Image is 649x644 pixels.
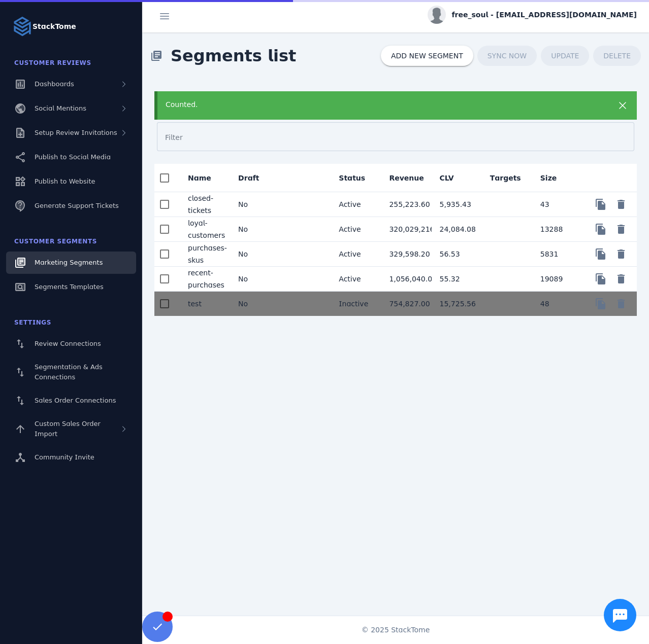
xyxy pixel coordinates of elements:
span: Custom Sales Order Import [35,420,101,438]
button: Copy [591,269,611,289]
mat-cell: purchases-skus [180,242,230,267]
mat-cell: No [230,217,280,242]
a: Review Connections [6,333,136,355]
div: Size [540,173,566,183]
div: Name [188,173,211,183]
button: Delete [611,269,631,289]
mat-label: Filter [165,133,183,141]
span: Setup Review Invitations [35,129,117,136]
mat-cell: Inactive [331,292,381,316]
img: Logo image [12,16,33,37]
div: CLV [440,173,454,183]
button: Delete [611,244,631,264]
mat-cell: 24,084.08 [432,217,482,242]
div: Size [540,173,557,183]
button: Copy [591,294,611,314]
a: Publish to Website [6,170,136,193]
button: Copy [591,244,611,264]
span: Publish to Website [35,177,95,185]
mat-cell: 754,827.00 [381,292,431,316]
a: Segments Templates [6,276,136,298]
mat-cell: Active [331,242,381,267]
span: Community Invite [35,453,94,461]
mat-cell: 5831 [532,242,582,267]
mat-cell: No [230,242,280,267]
button: Copy [591,194,611,214]
a: Marketing Segments [6,252,136,274]
span: © 2025 StackTome [362,625,430,635]
mat-icon: library_books [150,50,163,62]
span: Marketing Segments [35,259,103,266]
mat-cell: 320,029,216.00 [381,217,431,242]
img: profile.jpg [428,6,446,24]
a: Sales Order Connections [6,389,136,412]
span: Segmentation & Ads Connections [35,363,103,381]
button: Delete [611,194,631,214]
mat-cell: No [230,292,280,316]
button: free_soul - [EMAIL_ADDRESS][DOMAIN_NAME] [428,6,637,24]
span: Segments list [163,35,304,76]
mat-cell: 13288 [532,217,582,242]
div: Status [339,173,374,183]
span: Customer Segments [14,238,97,245]
a: Segmentation & Ads Connections [6,357,136,387]
span: ADD NEW SEGMENT [391,52,463,59]
button: Copy [591,219,611,239]
div: Revenue [389,173,424,183]
a: Community Invite [6,446,136,469]
div: Revenue [389,173,433,183]
mat-cell: 19089 [532,267,582,292]
mat-cell: 1,056,040.00 [381,267,431,292]
div: Draft [238,173,259,183]
mat-cell: closed-tickets [180,192,230,217]
span: Sales Order Connections [35,397,116,404]
a: Publish to Social Media [6,146,136,168]
a: Generate Support Tickets [6,195,136,217]
mat-cell: recent-purchases [180,267,230,292]
mat-cell: No [230,192,280,217]
mat-cell: 43 [532,192,582,217]
mat-cell: test [180,292,230,316]
div: Status [339,173,365,183]
span: Social Mentions [35,104,86,112]
mat-cell: 15,725.56 [432,292,482,316]
span: Publish to Social Media [35,153,111,161]
span: Review Connections [35,340,101,347]
span: Customer Reviews [14,59,91,66]
div: Counted. [166,99,582,110]
mat-cell: 5,935.43 [432,192,482,217]
div: Name [188,173,220,183]
mat-cell: Active [331,267,381,292]
mat-cell: loyal-customers [180,217,230,242]
mat-cell: No [230,267,280,292]
mat-cell: 255,223.60 [381,192,431,217]
mat-cell: 56.53 [432,242,482,267]
span: free_soul - [EMAIL_ADDRESS][DOMAIN_NAME] [452,10,637,20]
mat-cell: 48 [532,292,582,316]
span: Segments Templates [35,283,104,291]
div: CLV [440,173,463,183]
button: Delete [611,294,631,314]
span: Generate Support Tickets [35,202,119,209]
span: Dashboards [35,80,74,88]
button: Delete [611,219,631,239]
mat-cell: 329,598.20 [381,242,431,267]
mat-cell: Active [331,217,381,242]
div: Draft [238,173,268,183]
button: ADD NEW SEGMENT [381,46,473,66]
mat-cell: 55.32 [432,267,482,292]
strong: StackTome [33,21,76,32]
mat-header-cell: Targets [482,164,532,192]
mat-cell: Active [331,192,381,217]
span: Settings [14,319,51,326]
